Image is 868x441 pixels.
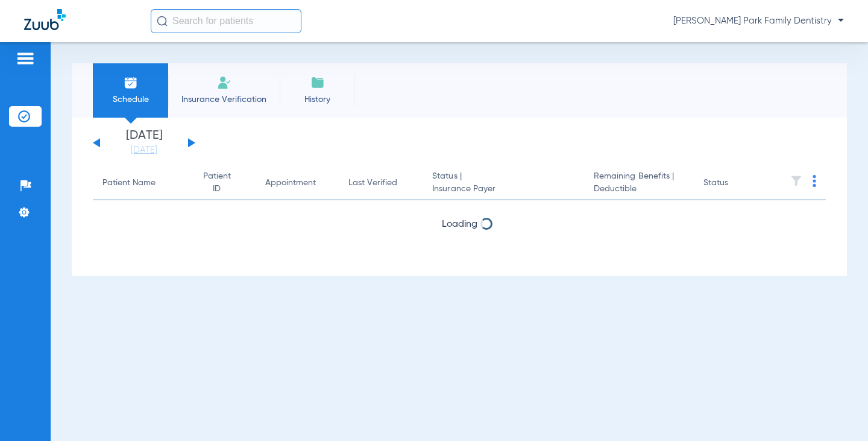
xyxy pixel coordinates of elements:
span: Insurance Payer [432,183,574,195]
img: Schedule [124,75,138,90]
img: hamburger-icon [16,51,35,66]
div: Last Verified [348,177,414,189]
span: Loading [442,220,477,229]
th: Remaining Benefits | [584,167,694,200]
a: [DATE] [108,144,180,156]
span: [PERSON_NAME] Park Family Dentistry [673,15,844,27]
span: History [289,94,346,106]
img: Manual Insurance Verification [217,75,231,90]
div: Last Verified [348,177,397,189]
span: Schedule [102,94,159,106]
img: filter.svg [790,175,802,187]
img: Zuub Logo [24,9,66,30]
input: Search for patients [151,9,301,33]
div: Patient ID [198,170,246,195]
li: [DATE] [108,130,180,156]
img: group-dot-blue.svg [813,175,816,187]
div: Patient Name [102,177,179,189]
span: Insurance Verification [177,94,271,106]
span: Deductible [594,183,684,195]
th: Status | [423,167,584,200]
div: Appointment [265,177,316,189]
img: History [310,75,325,90]
div: Patient ID [198,170,235,195]
img: Search Icon [157,16,168,27]
div: Patient Name [102,177,156,189]
th: Status [694,167,775,200]
div: Appointment [265,177,329,189]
